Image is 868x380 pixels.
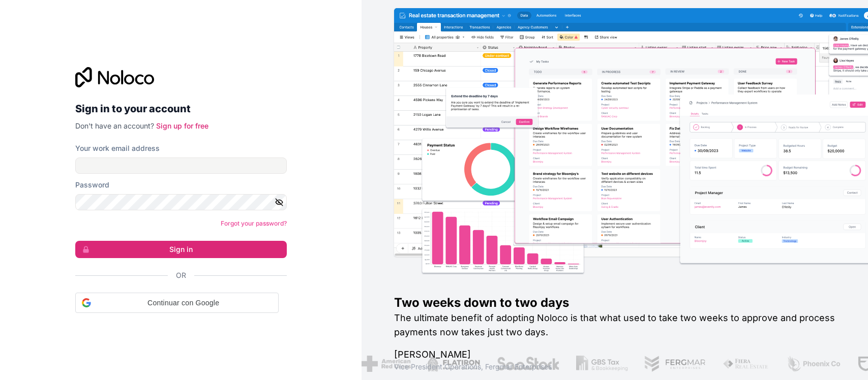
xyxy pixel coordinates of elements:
[75,194,287,210] input: Password
[95,298,272,308] span: Continuar con Google
[75,180,109,190] label: Password
[394,362,835,372] h1: Vice President Operations , Fergmar Enterprises
[75,143,160,153] label: Your work email address
[75,100,287,118] h2: Sign in to your account
[176,270,186,280] span: Or
[394,311,835,339] h2: The ultimate benefit of adopting Noloco is that what used to take two weeks to approve and proces...
[75,121,154,130] span: Don't have an account?
[362,356,411,372] img: /assets/american-red-cross-BAupjrZR.png
[221,219,287,227] a: Forgot your password?
[156,121,208,130] a: Sign up for free
[394,347,835,362] h1: [PERSON_NAME]
[75,241,287,258] button: Sign in
[394,295,835,311] h1: Two weeks down to two days
[75,293,279,313] div: Continuar con Google
[75,157,287,174] input: Email address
